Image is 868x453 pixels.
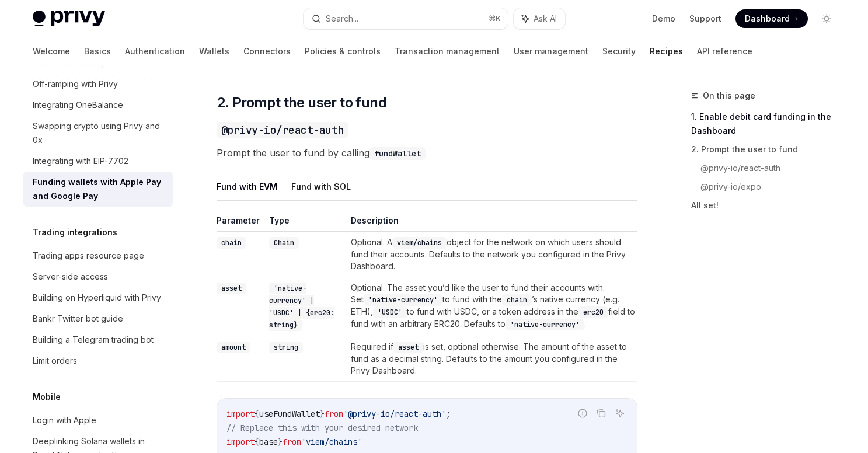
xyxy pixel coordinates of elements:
a: Login with Apple [23,410,173,431]
span: } [278,437,283,447]
div: Trading apps resource page [33,249,144,263]
code: chain [502,294,532,306]
a: Connectors [243,37,291,65]
a: @privy-io/react-auth [700,159,845,177]
span: import [226,409,255,419]
div: Server-side access [33,270,108,284]
div: Building a Telegram trading bot [33,333,154,347]
code: fundWallet [369,147,426,160]
span: 'viem/chains' [301,437,362,447]
span: import [226,437,255,447]
code: string [269,342,303,353]
a: Trading apps resource page [23,245,173,266]
div: Funding wallets with Apple Pay and Google Pay [33,175,166,203]
span: { [255,437,259,447]
td: Optional. A object for the network on which users should fund their accounts. Defaults to the net... [346,232,637,277]
span: base [259,437,278,447]
span: Dashboard [745,13,790,25]
a: Demo [652,13,675,25]
td: Optional. The asset you’d like the user to fund their accounts with. Set to fund with the ’s nati... [346,277,637,336]
a: Chain [269,237,299,247]
th: Type [264,215,346,232]
code: 'USDC' [373,306,407,318]
div: Swapping crypto using Privy and 0x [33,119,166,147]
div: Building on Hyperliquid with Privy [33,291,161,305]
span: // Replace this with your desired network [226,423,418,433]
code: viem/chains [392,237,447,249]
a: Bankr Twitter bot guide [23,308,173,329]
code: 'native-currency' | 'USDC' | {erc20: string} [269,283,334,331]
a: Funding wallets with Apple Pay and Google Pay [23,172,173,207]
a: viem/chains [392,237,447,247]
button: Fund with EVM [217,173,277,200]
button: Ask AI [514,8,565,29]
div: Bankr Twitter bot guide [33,312,123,326]
div: Limit orders [33,354,77,368]
button: Report incorrect code [575,406,590,421]
a: Wallets [199,37,229,65]
a: @privy-io/expo [700,177,845,196]
code: asset [217,283,246,294]
a: Integrating with EIP-7702 [23,151,173,172]
a: Server-side access [23,266,173,287]
div: Search... [326,12,358,26]
button: Copy the contents from the code block [594,406,609,421]
a: Dashboard [735,9,808,28]
span: { [255,409,259,419]
th: Parameter [217,215,264,232]
a: Building on Hyperliquid with Privy [23,287,173,308]
span: 2. Prompt the user to fund [217,93,386,112]
a: Recipes [650,37,683,65]
div: Integrating OneBalance [33,98,123,112]
a: API reference [697,37,752,65]
a: Security [602,37,636,65]
span: useFundWallet [259,409,320,419]
a: Basics [84,37,111,65]
code: 'native-currency' [506,319,584,330]
a: Policies & controls [305,37,381,65]
button: Ask AI [612,406,628,421]
button: Toggle dark mode [817,9,836,28]
span: Prompt the user to fund by calling [217,145,637,161]
a: Welcome [33,37,70,65]
code: Chain [269,237,299,249]
a: 1. Enable debit card funding in the Dashboard [691,107,845,140]
a: Limit orders [23,350,173,371]
th: Description [346,215,637,232]
span: On this page [703,89,755,103]
span: from [283,437,301,447]
div: Integrating with EIP-7702 [33,154,128,168]
code: @privy-io/react-auth [217,122,348,138]
button: Fund with SOL [291,173,351,200]
td: Required if is set, optional otherwise. The amount of the asset to fund as a decimal string. Defa... [346,336,637,382]
img: light logo [33,11,105,27]
h5: Mobile [33,390,61,404]
a: Integrating OneBalance [23,95,173,116]
span: ; [446,409,451,419]
a: Building a Telegram trading bot [23,329,173,350]
code: erc20 [578,306,608,318]
span: ⌘ K [489,14,501,23]
code: 'native-currency' [364,294,442,306]
a: Off-ramping with Privy [23,74,173,95]
span: from [325,409,343,419]
span: '@privy-io/react-auth' [343,409,446,419]
a: Authentication [125,37,185,65]
div: Login with Apple [33,413,96,427]
h5: Trading integrations [33,225,117,239]
code: chain [217,237,246,249]
code: amount [217,342,250,353]
a: 2. Prompt the user to fund [691,140,845,159]
button: Search...⌘K [304,8,508,29]
a: User management [514,37,588,65]
a: Swapping crypto using Privy and 0x [23,116,173,151]
span: } [320,409,325,419]
a: All set! [691,196,845,215]
code: asset [393,342,423,353]
a: Support [689,13,721,25]
a: Transaction management [395,37,500,65]
span: Ask AI [534,13,557,25]
div: Off-ramping with Privy [33,77,118,91]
